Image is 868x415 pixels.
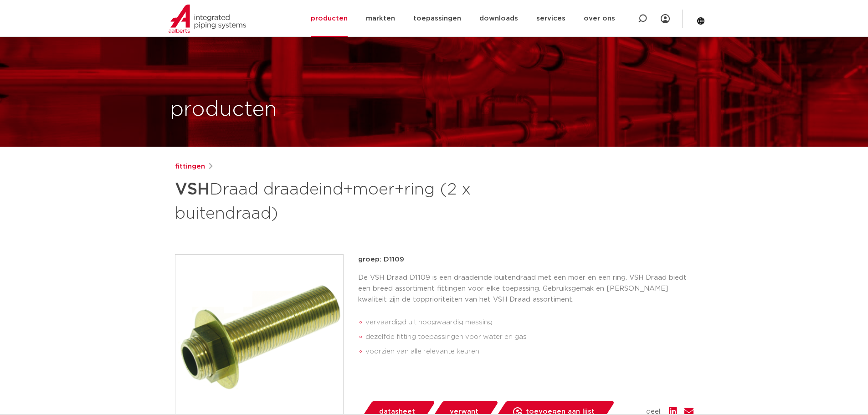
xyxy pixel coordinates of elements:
li: vervaardigd uit hoogwaardig messing [365,315,693,330]
li: voorzien van alle relevante keuren [365,344,693,359]
a: fittingen [175,161,205,172]
strong: VSH [175,181,210,198]
li: dezelfde fitting toepassingen voor water en gas [365,330,693,344]
p: groep: D1109 [358,254,693,265]
h1: Draad draadeind+moer+ring (2 x buitendraad) [175,176,517,225]
h1: producten [170,95,277,124]
p: De VSH Draad D1109 is een draadeinde buitendraad met een moer en een ring. VSH Draad biedt een br... [358,272,693,305]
